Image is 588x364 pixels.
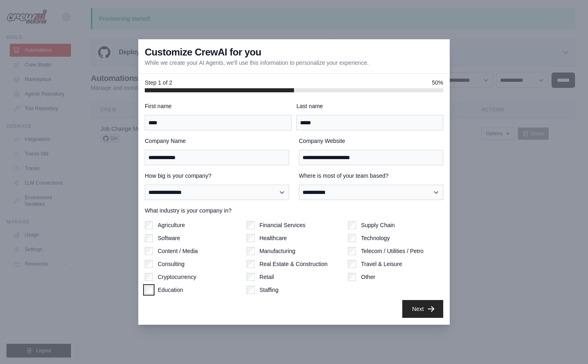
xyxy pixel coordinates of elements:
[402,300,443,318] button: Next
[432,79,443,87] span: 50%
[361,221,395,229] label: Supply Chain
[260,234,287,242] label: Healthcare
[145,172,289,180] label: How big is your company?
[260,260,328,268] label: Real Estate & Construction
[158,273,196,281] label: Cryptocurrency
[260,273,274,281] label: Retail
[361,247,423,255] label: Telecom / Utilities / Petro
[158,247,198,255] label: Content / Media
[158,260,185,268] label: Consulting
[299,172,443,180] label: Where is most of your team based?
[145,137,289,145] label: Company Name
[145,206,443,215] label: What industry is your company in?
[145,102,292,110] label: First name
[299,137,443,145] label: Company Website
[361,260,402,268] label: Travel & Leisure
[260,247,296,255] label: Manufacturing
[158,221,185,229] label: Agriculture
[145,59,369,67] p: While we create your AI Agents, we'll use this information to personalize your experience.
[158,234,180,242] label: Software
[296,102,443,110] label: Last name
[145,79,172,87] span: Step 1 of 2
[260,221,306,229] label: Financial Services
[145,46,261,59] h3: Customize CrewAI for you
[361,273,375,281] label: Other
[158,286,183,294] label: Education
[260,286,279,294] label: Staffing
[361,234,390,242] label: Technology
